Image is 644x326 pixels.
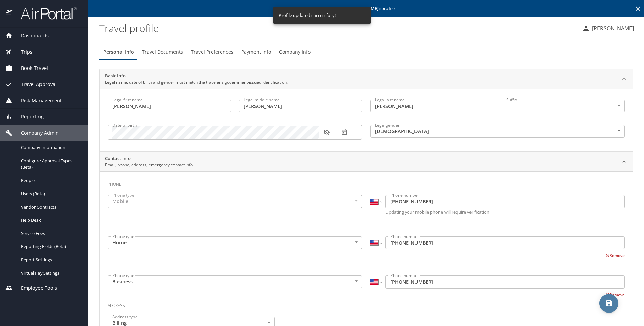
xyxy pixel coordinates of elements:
[590,24,634,32] p: [PERSON_NAME]
[105,155,193,162] h2: Contact Info
[606,292,625,298] button: Remove
[100,89,633,151] div: Basic InfoLegal name, date of birth and gender must match the traveler's government-issued identi...
[105,79,288,85] p: Legal name, date of birth and gender must match the traveler's government-issued identification.
[12,48,32,56] span: Trips
[13,7,77,20] img: airportal-logo.png
[100,69,633,89] div: Basic InfoLegal name, date of birth and gender must match the traveler's government-issued identi...
[12,64,48,72] span: Book Travel
[21,270,80,276] span: Virtual Pay Settings
[108,298,625,310] h3: Address
[599,294,618,313] button: save
[21,177,80,184] span: People
[108,275,362,288] div: Business
[142,48,183,56] span: Travel Documents
[12,284,57,292] span: Employee Tools
[21,191,80,197] span: Users (Beta)
[279,9,336,22] div: Profile updated successfully!
[103,48,134,56] span: Personal Info
[606,253,625,259] button: Remove
[21,204,80,210] span: Vendor Contracts
[6,7,13,20] img: icon-airportal.png
[21,243,80,250] span: Reporting Fields (Beta)
[100,152,633,172] div: Contact InfoEmail, phone, address, emergency contact info
[108,195,362,208] div: Mobile
[12,97,62,104] span: Risk Management
[385,210,625,214] p: Updating your mobile phone will require verification
[99,44,633,60] div: Profile
[12,81,57,88] span: Travel Approval
[12,129,59,137] span: Company Admin
[21,158,80,170] span: Configure Approval Types (Beta)
[370,125,625,138] div: [DEMOGRAPHIC_DATA]
[21,144,80,151] span: Company Information
[99,18,576,38] h1: Travel profile
[90,6,642,11] p: Editing profile
[108,177,625,188] h3: Phone
[502,100,625,112] div: ​
[21,256,80,263] span: Report Settings
[12,32,49,39] span: Dashboards
[12,113,44,120] span: Reporting
[21,230,80,237] span: Service Fees
[105,162,193,168] p: Email, phone, address, emergency contact info
[105,73,288,79] h2: Basic Info
[241,48,271,56] span: Payment Info
[108,236,362,249] div: Home
[191,48,233,56] span: Travel Preferences
[279,48,311,56] span: Company Info
[21,217,80,223] span: Help Desk
[579,22,637,34] button: [PERSON_NAME]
